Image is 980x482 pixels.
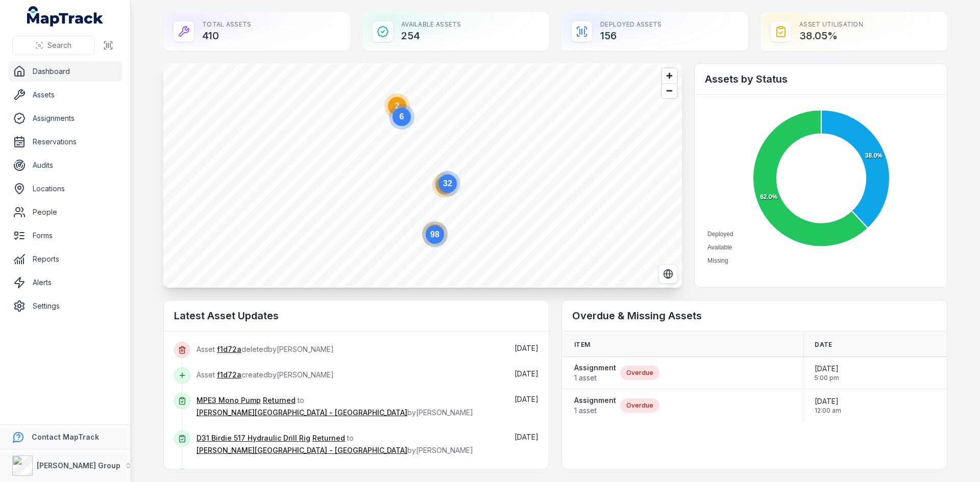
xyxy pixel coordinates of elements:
[574,363,616,373] strong: Assignment
[815,374,839,382] span: 5:00 pm
[662,83,677,98] button: Zoom out
[707,244,732,251] span: Available
[620,398,659,413] div: Overdue
[574,405,616,416] span: 1 asset
[197,396,473,417] span: to by [PERSON_NAME]
[514,433,538,441] time: 8/19/2025, 11:34:37 AM
[574,363,616,383] a: Assignment1 asset
[217,370,241,380] a: f1d72a
[815,407,841,415] span: 12:00 am
[8,155,122,175] a: Audits
[662,68,677,83] button: Zoom in
[217,344,241,354] a: f1d72a
[174,309,538,323] h2: Latest Asset Updates
[8,61,122,82] a: Dashboard
[37,461,120,470] strong: [PERSON_NAME] Group
[815,364,839,382] time: 6/27/2025, 5:00:00 PM
[574,373,616,383] span: 1 asset
[8,296,122,316] a: Settings
[707,257,728,264] span: Missing
[815,396,841,415] time: 7/31/2025, 12:00:00 AM
[197,370,334,379] span: Asset created by [PERSON_NAME]
[8,85,122,105] a: Assets
[8,132,122,152] a: Reservations
[312,433,345,443] a: Returned
[572,309,937,323] h2: Overdue & Missing Assets
[27,6,104,27] a: MapTrack
[815,396,841,407] span: [DATE]
[12,36,94,55] button: Search
[47,40,71,50] span: Search
[574,341,590,349] span: Item
[705,72,937,86] h2: Assets by Status
[163,63,682,288] canvas: Map
[263,395,296,405] a: Returned
[197,408,407,418] a: [PERSON_NAME][GEOGRAPHIC_DATA] - [GEOGRAPHIC_DATA]
[514,369,538,378] time: 8/20/2025, 7:01:45 AM
[8,179,122,199] a: Locations
[574,395,616,405] strong: Assignment
[620,366,659,380] div: Overdue
[430,230,439,239] text: 98
[8,108,122,129] a: Assignments
[197,345,334,353] span: Asset deleted by [PERSON_NAME]
[197,433,310,443] a: D31 Birdie 517 Hydraulic Drill Rig
[514,433,538,441] span: [DATE]
[8,225,122,246] a: Forms
[32,433,99,441] strong: Contact MapTrack
[707,231,733,238] span: Deployed
[400,112,404,121] text: 6
[514,395,538,403] time: 8/19/2025, 12:01:55 PM
[197,445,407,455] a: [PERSON_NAME][GEOGRAPHIC_DATA] - [GEOGRAPHIC_DATA]
[658,264,678,284] button: Switch to Satellite View
[197,395,261,405] a: MPE3 Mono Pump
[514,344,538,352] span: [DATE]
[514,395,538,403] span: [DATE]
[574,395,616,416] a: Assignment1 asset
[514,369,538,378] span: [DATE]
[815,341,832,349] span: Date
[8,249,122,269] a: Reports
[443,179,452,188] text: 32
[8,272,122,293] a: Alerts
[514,344,538,352] time: 8/20/2025, 7:10:42 AM
[8,202,122,222] a: People
[197,434,473,454] span: to by [PERSON_NAME]
[815,364,839,374] span: [DATE]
